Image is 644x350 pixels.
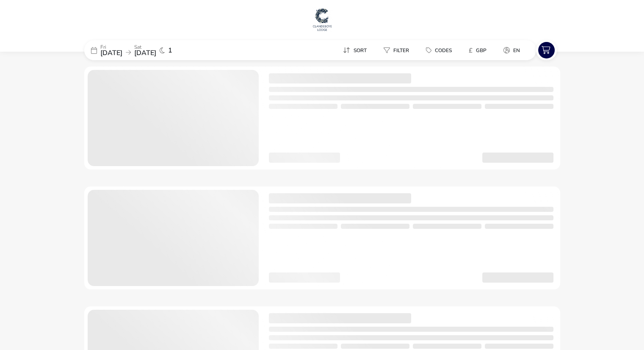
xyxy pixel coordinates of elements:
[134,48,156,58] span: [DATE]
[435,47,452,54] span: Codes
[168,47,172,54] span: 1
[134,44,156,50] p: Sat
[393,47,409,54] span: Filter
[312,7,333,32] img: Main Website
[84,40,211,60] div: Fri[DATE]Sat[DATE]1
[336,44,373,56] button: Sort
[462,44,493,56] button: £GBP
[354,47,367,54] span: Sort
[100,48,122,58] span: [DATE]
[513,47,520,54] span: en
[497,44,530,56] naf-pibe-menu-bar-item: en
[462,44,497,56] naf-pibe-menu-bar-item: £GBP
[377,44,416,56] button: Filter
[419,44,462,56] naf-pibe-menu-bar-item: Codes
[377,44,419,56] naf-pibe-menu-bar-item: Filter
[100,44,122,50] p: Fri
[469,46,473,55] i: £
[336,44,377,56] naf-pibe-menu-bar-item: Sort
[476,47,486,54] span: GBP
[497,44,527,56] button: en
[419,44,459,56] button: Codes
